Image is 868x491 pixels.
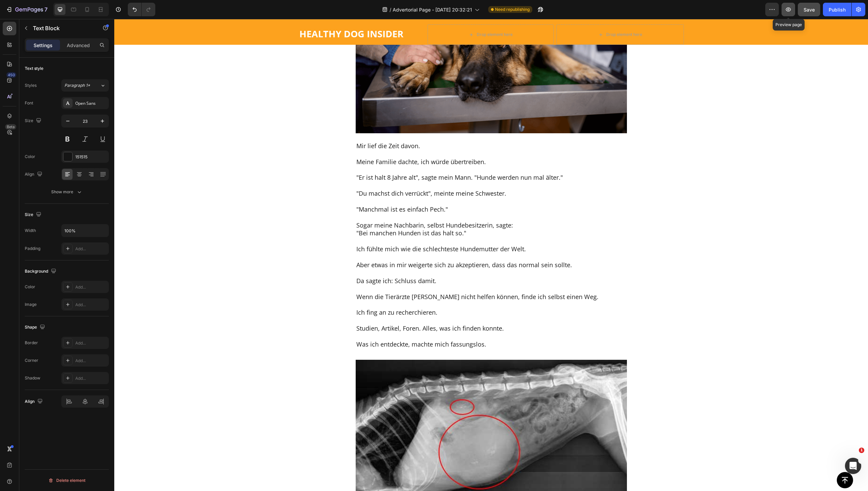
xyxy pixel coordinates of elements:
div: 151515 [75,154,107,160]
div: Shadow [25,375,40,381]
p: Text Block [33,24,91,32]
div: 450 [6,72,16,78]
div: Add... [75,340,107,346]
div: Padding [25,245,40,252]
div: Add... [75,375,107,381]
p: Wenn die Tierärzte [PERSON_NAME] nicht helfen können, finde ich selbst einen Weg. [242,274,512,282]
div: Beta [5,124,16,130]
p: Studien, Artikel, Foren. Alles, was ich finden konnte. [242,306,512,313]
div: Add... [75,284,107,290]
p: Aber etwas in mir weigerte sich zu akzeptieren, dass das normal sein sollte. [242,242,512,250]
div: Width [25,228,36,234]
p: Was ich entdeckte, machte mich fassungslos. [242,321,512,329]
div: Publish [829,6,846,13]
div: Undo/Redo [128,3,155,16]
p: Sogar meine Nachbarin, selbst Hundebesitzerin, sagte: [242,202,512,210]
div: Size [25,210,43,219]
div: Show more [51,189,83,195]
div: Styles [25,82,37,89]
button: Delete element [25,475,109,486]
div: Add... [75,302,107,308]
button: Publish [823,3,851,16]
div: Size [25,116,43,125]
div: Shape [25,323,46,332]
p: Ich fühlte mich wie die schlechteste Hundemutter der Welt. [242,226,512,234]
span: / [390,6,391,13]
p: Meine Familie dachte, ich würde übertreiben. [242,139,512,147]
div: Font [25,100,33,106]
p: "Manchmal ist es einfach Pech." [242,186,512,194]
span: Advertorial Page - [DATE] 20:32:21 [393,6,472,13]
div: Color [25,154,35,160]
p: Settings [34,42,53,49]
button: Show more [25,186,109,198]
div: Open Sans [75,100,107,106]
div: Border [25,340,38,346]
p: "Du machst dich verrückt", meinte meine Schwester. [242,171,512,178]
p: "Er ist halt 8 Jahre alt", sagte mein Mann. "Hunde werden nun mal älter." [242,155,512,162]
span: Paragraph 1* [64,82,90,89]
p: Mir lief die Zeit davon. [242,123,512,131]
iframe: To enrich screen reader interactions, please activate Accessibility in Grammarly extension settings [114,19,868,491]
div: Align [25,397,44,406]
button: 7 [3,3,51,16]
button: Paragraph 1* [61,79,109,92]
button: Save [798,3,820,16]
p: Ich fing an zu recherchieren. [242,290,512,297]
span: 1 [859,448,864,453]
div: Align [25,170,44,179]
p: Da sagte ich: Schluss damit. [242,258,512,266]
div: Color [25,284,35,290]
div: Add... [75,358,107,364]
p: "Bei manchen Hunden ist das halt so." [242,210,512,218]
div: Image [25,301,37,308]
div: Corner [25,357,38,364]
p: 7 [44,5,47,14]
p: Advanced [67,42,90,49]
img: gempages_572490348656329952-4b89ac48-a0c8-400e-b128-b4566106b532.jpg [241,341,513,485]
input: Auto [62,224,108,237]
div: Text style [25,65,43,72]
div: Add... [75,246,107,252]
iframe: Intercom live chat [845,458,861,474]
span: Save [804,7,815,13]
span: Need republishing [495,6,530,13]
div: Delete element [48,476,85,485]
div: Background [25,267,58,276]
